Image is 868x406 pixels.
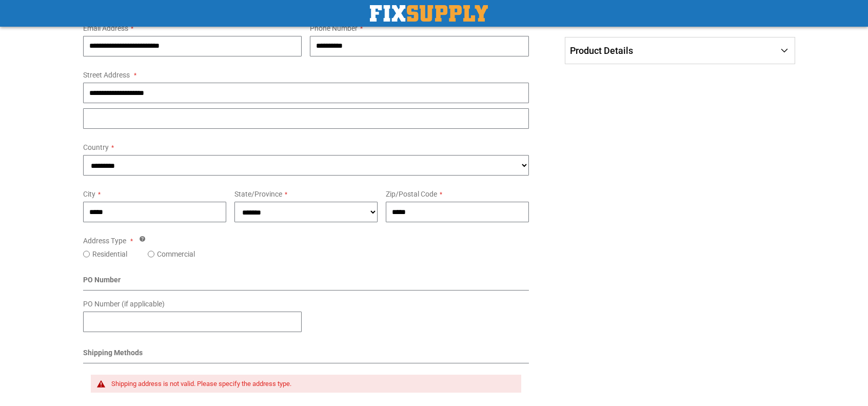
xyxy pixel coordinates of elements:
[83,275,529,291] div: PO Number
[83,300,165,308] span: PO Number (if applicable)
[83,143,109,151] span: Country
[83,71,130,79] span: Street Address
[386,190,437,198] span: Zip/Postal Code
[83,190,95,198] span: City
[83,237,126,245] span: Address Type
[92,249,127,259] label: Residential
[570,45,633,56] span: Product Details
[83,347,529,363] div: Shipping Methods
[370,5,488,22] img: Fix Industrial Supply
[83,24,128,32] span: Email Address
[310,24,358,32] span: Phone Number
[370,5,488,22] a: store logo
[157,249,195,259] label: Commercial
[234,190,282,198] span: State/Province
[111,380,511,388] div: Shipping address is not valid. Please specify the address type.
